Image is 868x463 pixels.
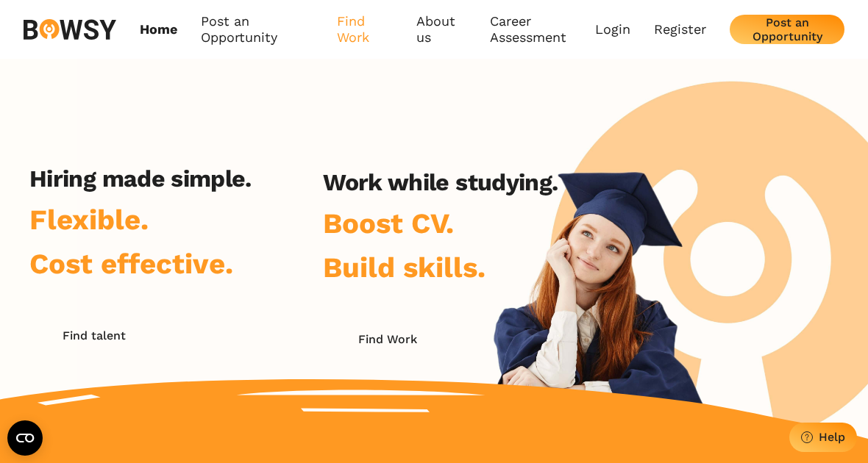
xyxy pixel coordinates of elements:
[29,247,233,280] span: Cost effective.
[323,207,454,240] span: Boost CV.
[24,19,116,39] img: svg%3e
[730,15,844,44] button: Post an Opportunity
[654,21,706,37] a: Register
[358,332,417,346] div: Find Work
[29,203,149,236] span: Flexible.
[323,168,558,196] h2: Work while studying.
[819,430,845,444] div: Help
[741,15,833,43] div: Post an Opportunity
[789,423,857,452] button: Help
[323,324,452,353] button: Find Work
[63,329,126,342] div: Find talent
[323,251,485,284] span: Build skills.
[7,420,43,456] button: Open CMP widget
[29,165,252,193] h2: Hiring made simple.
[29,320,158,350] button: Find talent
[140,13,177,46] a: Home
[595,21,630,37] a: Login
[490,13,595,46] a: Career Assessment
